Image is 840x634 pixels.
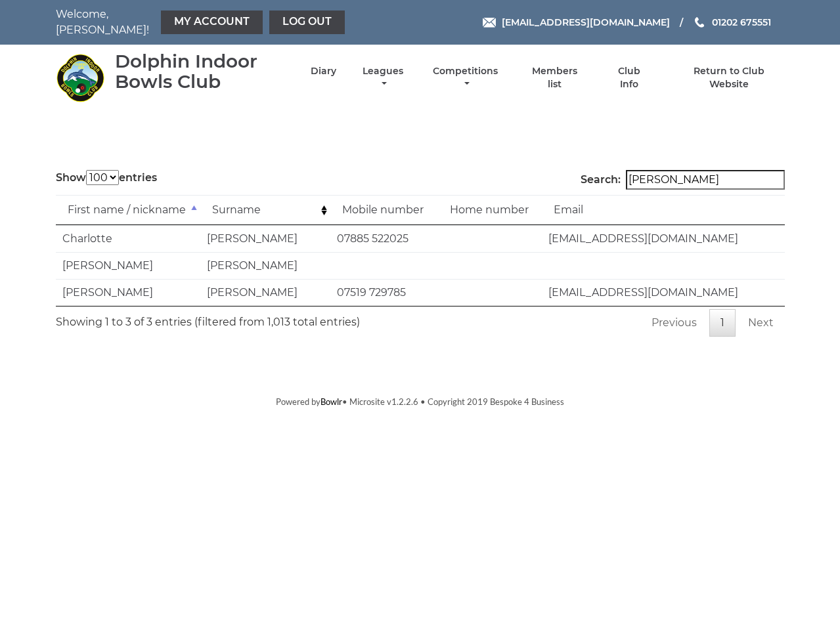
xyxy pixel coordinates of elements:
td: Email [542,195,785,225]
a: Return to Club Website [673,65,784,91]
td: 07519 729785 [330,279,438,306]
label: Show entries [56,170,157,186]
td: 07885 522025 [330,225,438,252]
a: Members list [524,65,585,91]
td: Surname: activate to sort column ascending [200,195,330,225]
a: Phone us 01202 675551 [693,15,771,30]
a: Next [737,309,785,337]
a: Bowlr [321,396,342,407]
span: [EMAIL_ADDRESS][DOMAIN_NAME] [502,16,670,28]
td: [PERSON_NAME] [56,279,200,306]
select: Showentries [86,170,119,185]
img: Phone us [695,17,704,28]
a: Previous [640,309,708,337]
div: Dolphin Indoor Bowls Club [115,51,288,92]
td: [PERSON_NAME] [200,279,330,306]
a: 1 [709,309,736,337]
a: Log out [269,11,345,34]
img: Dolphin Indoor Bowls Club [56,53,105,102]
a: My Account [161,11,263,34]
td: [EMAIL_ADDRESS][DOMAIN_NAME] [542,225,785,252]
span: 01202 675551 [712,16,771,28]
input: Search: [626,170,785,190]
td: [PERSON_NAME] [200,225,330,252]
td: Home number [438,195,542,225]
div: Showing 1 to 3 of 3 entries (filtered from 1,013 total entries) [56,306,360,330]
td: Charlotte [56,225,200,252]
a: Email [EMAIL_ADDRESS][DOMAIN_NAME] [483,15,670,30]
a: Leagues [359,65,407,91]
img: Email [483,18,496,28]
td: [PERSON_NAME] [56,252,200,279]
td: [EMAIL_ADDRESS][DOMAIN_NAME] [542,279,785,306]
td: [PERSON_NAME] [200,252,330,279]
nav: Welcome, [PERSON_NAME]! [56,7,348,38]
a: Club Info [608,65,651,91]
a: Diary [311,65,336,77]
td: Mobile number [330,195,438,225]
td: First name / nickname: activate to sort column descending [56,195,200,225]
a: Competitions [430,65,502,91]
span: Powered by • Microsite v1.2.2.6 • Copyright 2019 Bespoke 4 Business [276,396,564,407]
label: Search: [581,170,785,190]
